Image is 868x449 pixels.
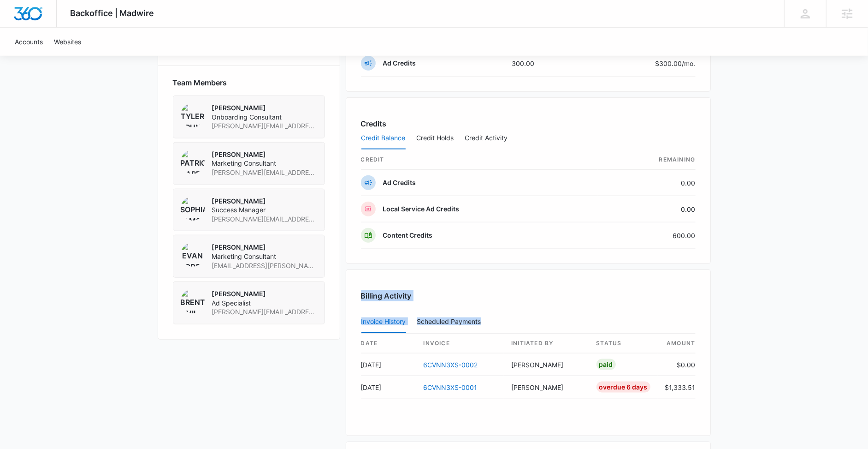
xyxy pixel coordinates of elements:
[181,289,205,313] img: Brent Avila
[361,334,416,353] th: date
[71,8,154,18] span: Backoffice | Madwire
[361,290,696,301] h3: Billing Activity
[212,299,317,308] span: Ad Specialist
[181,150,205,174] img: Patrick Harral
[212,289,317,299] p: [PERSON_NAME]
[504,50,583,77] td: 300.00
[212,168,317,177] span: [PERSON_NAME][EMAIL_ADDRESS][PERSON_NAME][DOMAIN_NAME]
[658,334,696,353] th: amount
[598,196,696,222] td: 0.00
[383,178,416,187] p: Ad Credits
[212,252,317,261] span: Marketing Consultant
[424,383,478,391] a: 6CVNN3XS-0001
[212,150,317,159] p: [PERSON_NAME]
[212,205,317,215] span: Success Manager
[361,150,598,170] th: credit
[48,28,87,56] a: Websites
[596,359,616,370] div: Paid
[598,150,696,170] th: Remaining
[598,170,696,196] td: 0.00
[212,103,317,113] p: [PERSON_NAME]
[361,376,416,399] td: [DATE]
[504,334,589,353] th: Initiated By
[383,231,433,240] p: Content Credits
[212,307,317,317] span: [PERSON_NAME][EMAIL_ADDRESS][PERSON_NAME][DOMAIN_NAME]
[598,222,696,249] td: 600.00
[416,334,504,353] th: invoice
[596,382,650,393] div: Overdue 6 Days
[682,60,696,67] span: /mo.
[417,127,454,150] button: Credit Holds
[361,118,387,129] h3: Credits
[361,127,406,150] button: Credit Balance
[504,376,589,399] td: [PERSON_NAME]
[652,59,696,68] p: $300.00
[383,59,416,68] p: Ad Credits
[589,334,658,353] th: status
[212,197,317,206] p: [PERSON_NAME]
[361,353,416,376] td: [DATE]
[465,127,508,150] button: Credit Activity
[658,376,696,399] td: $1,333.51
[212,243,317,252] p: [PERSON_NAME]
[212,159,317,168] span: Marketing Consultant
[361,311,406,333] button: Invoice History
[212,121,317,131] span: [PERSON_NAME][EMAIL_ADDRESS][PERSON_NAME][DOMAIN_NAME]
[212,215,317,224] span: [PERSON_NAME][EMAIL_ADDRESS][PERSON_NAME][DOMAIN_NAME]
[181,103,205,127] img: Tyler Brungardt
[212,113,317,122] span: Onboarding Consultant
[504,353,589,376] td: [PERSON_NAME]
[658,353,696,376] td: $0.00
[181,197,205,221] img: Sophia Elmore
[417,318,485,325] div: Scheduled Payments
[173,77,227,88] span: Team Members
[424,361,478,369] a: 6CVNN3XS-0002
[383,204,460,214] p: Local Service Ad Credits
[9,28,48,56] a: Accounts
[181,243,205,267] img: Evan Rodriguez
[212,261,317,270] span: [EMAIL_ADDRESS][PERSON_NAME][DOMAIN_NAME]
